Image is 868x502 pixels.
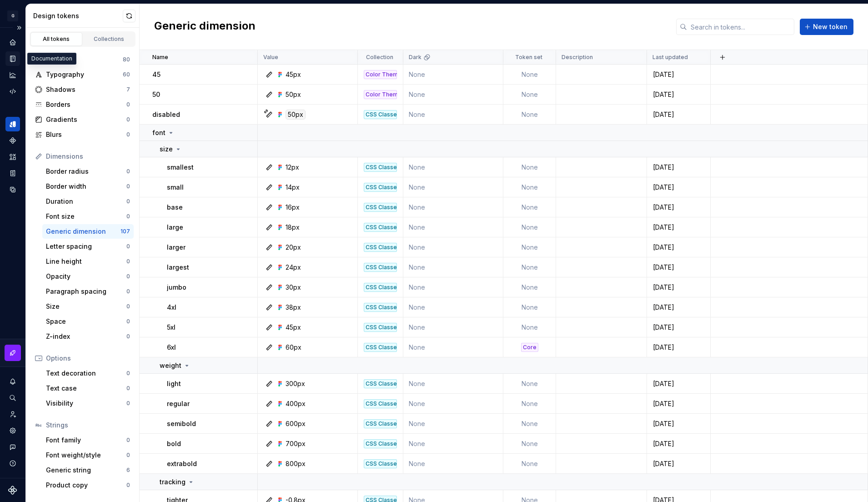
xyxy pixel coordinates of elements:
div: Typography [46,70,123,79]
div: 0 [126,183,130,190]
td: None [403,337,503,357]
div: [DATE] [647,283,710,292]
p: 4xl [167,303,176,312]
a: Font weight/style0 [42,448,134,462]
a: Font family0 [42,433,134,447]
a: Product copy0 [42,478,134,492]
div: CSS Classes [364,110,397,119]
div: 50px [286,110,306,120]
div: All tokens [34,35,79,43]
div: 0 [126,101,130,108]
td: None [403,414,503,434]
p: 6xl [167,343,176,352]
td: None [503,394,556,414]
div: Options [46,354,130,363]
p: small [167,183,184,192]
p: base [167,203,183,212]
a: Borders0 [31,97,134,112]
div: Letter spacing [46,242,126,251]
div: CSS Classes [364,459,397,468]
div: [DATE] [647,459,710,468]
div: 0 [126,452,130,459]
div: Visibility [46,399,126,408]
div: Dimensions [46,152,130,161]
p: font [152,128,166,137]
a: Letter spacing0 [42,239,134,254]
div: [DATE] [647,439,710,448]
a: Documentation [5,51,20,66]
td: None [403,257,503,277]
div: 18px [286,223,300,232]
a: Space0 [42,314,134,329]
p: 5xl [167,323,176,332]
p: jumbo [167,283,186,292]
td: None [503,217,556,237]
a: Components [5,133,20,148]
div: Shadows [46,85,126,94]
td: None [403,105,503,125]
div: Design tokens [5,117,20,131]
div: 0 [126,318,130,325]
div: 0 [126,168,130,175]
div: 16px [286,203,300,212]
a: Generic dimension107 [42,224,134,239]
div: [DATE] [647,323,710,332]
p: Collection [366,54,393,61]
div: [DATE] [647,163,710,172]
div: 30px [286,283,301,292]
div: Text decoration [46,369,126,378]
td: None [503,257,556,277]
div: 0 [126,385,130,392]
div: CSS Classes [364,223,397,232]
td: None [403,177,503,197]
td: None [403,157,503,177]
div: Line height [46,257,126,266]
div: 20px [286,243,301,252]
div: 0 [126,258,130,265]
div: 0 [126,213,130,220]
div: CSS Classes [364,163,397,172]
p: size [160,145,173,154]
button: Search ⌘K [5,391,20,405]
div: Core [521,343,538,352]
p: largest [167,263,189,272]
div: [DATE] [647,70,710,79]
div: [DATE] [647,110,710,119]
div: CSS Classes [364,283,397,292]
td: None [403,454,503,474]
td: None [403,394,503,414]
a: Paragraph spacing0 [42,284,134,299]
div: Borders [46,100,126,109]
button: New token [800,19,853,35]
div: 60px [286,343,301,352]
div: Color Theming [364,70,397,79]
a: Shadows7 [31,82,134,97]
div: [DATE] [647,303,710,312]
td: None [503,374,556,394]
div: 45px [286,70,301,79]
a: Border radius0 [42,164,134,179]
div: CSS Classes [364,303,397,312]
a: Analytics [5,68,20,82]
div: 0 [126,437,130,444]
div: 0 [126,400,130,407]
p: large [167,223,183,232]
a: Line height0 [42,254,134,269]
div: [DATE] [647,223,710,232]
div: [DATE] [647,203,710,212]
div: Space [46,317,126,326]
div: Product copy [46,481,126,490]
div: CSS Classes [364,343,397,352]
p: Value [263,54,278,61]
button: G [2,6,24,25]
div: 0 [126,131,130,138]
a: Assets [5,150,20,164]
div: CSS Classes [364,243,397,252]
div: 600px [286,419,306,428]
div: Collections [86,35,132,43]
div: 7 [126,86,130,93]
p: Dark [409,54,421,61]
div: 50px [286,90,301,99]
div: 0 [126,273,130,280]
div: CSS Classes [364,263,397,272]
